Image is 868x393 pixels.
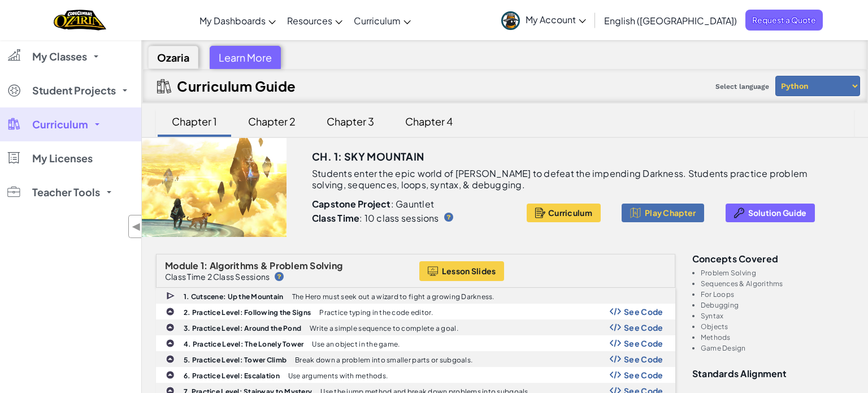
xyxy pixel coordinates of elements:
img: Show Code Logo [610,339,621,347]
div: Chapter 4 [394,108,464,135]
img: Show Code Logo [610,323,621,331]
div: Chapter 1 [160,108,228,135]
a: 6. Practice Level: Escalation Use arguments with methods. Show Code Logo See Code [156,367,675,383]
img: avatar [501,11,520,30]
img: IconPracticeLevel.svg [166,370,175,379]
li: Objects [701,323,854,330]
a: 2. Practice Level: Following the Signs Practice typing in the code editor. Show Code Logo See Code [156,304,675,319]
span: See Code [624,339,663,348]
li: Syntax [701,312,854,319]
p: Practice typing in the code editor. [319,309,433,316]
button: Curriculum [527,204,601,222]
p: Write a simple sequence to complete a goal. [310,325,458,332]
span: English ([GEOGRAPHIC_DATA]) [604,15,737,27]
a: Request a Quote [745,10,823,31]
li: Sequences & Algorithms [701,280,854,287]
li: Debugging [701,301,854,309]
b: 5. Practice Level: Tower Climb [184,356,287,364]
b: 4. Practice Level: The Lonely Tower [184,340,303,348]
h3: Standards Alignment [692,369,854,378]
div: Chapter 2 [237,108,307,135]
img: IconPracticeLevel.svg [166,339,175,348]
span: Resources [287,15,332,27]
span: Select language [711,78,774,95]
b: 3. Practice Level: Around the Pond [184,324,301,332]
p: Use arguments with methods. [288,372,388,379]
span: Student Projects [32,85,116,96]
a: My Dashboards [194,5,281,36]
span: My Dashboards [199,15,266,27]
a: Curriculum [348,5,416,36]
a: 3. Practice Level: Around the Pond Write a simple sequence to complete a goal. Show Code Logo See... [156,319,675,335]
a: My Account [496,2,592,38]
img: IconHint.svg [275,272,284,281]
span: Lesson Slides [442,266,496,275]
img: IconCutscene.svg [166,291,176,301]
li: Problem Solving [701,269,854,277]
img: IconPracticeLevel.svg [166,355,175,364]
b: Class Time [312,212,359,224]
img: Home [54,8,106,32]
button: Solution Guide [726,204,815,222]
div: Ozaria [148,46,198,69]
p: : Gauntlet [312,198,516,210]
span: My Classes [32,51,87,62]
a: 4. Practice Level: The Lonely Tower Use an object in the game. Show Code Logo See Code [156,335,675,351]
button: Lesson Slides [419,261,505,281]
b: 2. Practice Level: Following the Signs [184,308,311,317]
span: Module [165,260,199,271]
img: IconCurriculumGuide.svg [157,79,171,93]
li: Methods [701,334,854,341]
a: Ozaria by CodeCombat logo [54,8,106,32]
span: Curriculum [32,119,88,129]
span: See Code [624,355,663,364]
img: Show Code Logo [610,371,621,379]
p: The Hero must seek out a wizard to fight a growing Darkness. [292,293,494,300]
h3: Concepts covered [692,254,854,264]
b: 6. Practice Level: Escalation [184,372,280,380]
li: Game Design [701,344,854,352]
h3: Ch. 1: Sky Mountain [312,148,424,165]
a: 5. Practice Level: Tower Climb Break down a problem into smaller parts or subgoals. Show Code Log... [156,351,675,367]
div: Learn More [210,46,281,69]
img: Show Code Logo [610,355,621,363]
p: Students enter the epic world of [PERSON_NAME] to defeat the impending Darkness. Students practic... [312,168,826,191]
img: IconPracticeLevel.svg [166,323,175,332]
img: IconHint.svg [444,213,453,222]
button: Play Chapter [622,204,704,222]
span: Play Chapter [645,208,696,217]
p: : 10 class sessions [312,213,439,224]
span: See Code [624,370,663,379]
img: IconPracticeLevel.svg [166,307,175,316]
span: See Code [624,323,663,332]
span: See Code [624,307,663,316]
span: ◀ [132,218,141,235]
img: Show Code Logo [610,308,621,316]
span: My Licenses [32,153,93,163]
p: Break down a problem into smaller parts or subgoals. [295,356,472,364]
span: 1: [201,260,208,271]
h2: Curriculum Guide [177,78,296,94]
span: Solution Guide [748,208,807,217]
span: Curriculum [354,15,401,27]
span: Teacher Tools [32,187,100,197]
span: Curriculum [548,208,592,217]
a: 1. Cutscene: Up the Mountain The Hero must seek out a wizard to fight a growing Darkness. [156,288,675,304]
li: For Loops [701,291,854,298]
div: Chapter 3 [315,108,385,135]
p: Class Time 2 Class Sessions [165,272,270,281]
b: 1. Cutscene: Up the Mountain [184,292,284,301]
span: Algorithms & Problem Solving [210,260,343,271]
span: My Account [526,14,586,25]
a: Resources [281,5,348,36]
b: Capstone Project [312,198,391,210]
a: English ([GEOGRAPHIC_DATA]) [598,5,743,36]
p: Use an object in the game. [312,340,400,348]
